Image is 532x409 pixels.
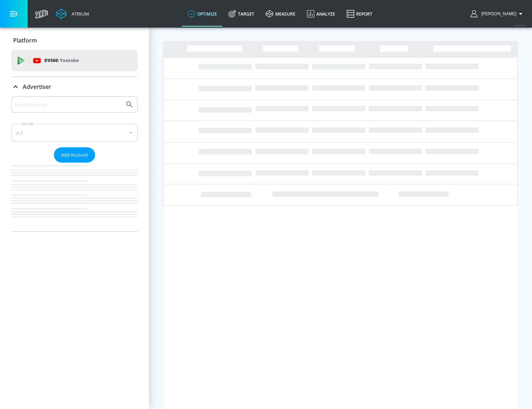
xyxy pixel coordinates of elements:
[223,1,260,27] a: Target
[11,30,138,50] div: Platform
[44,57,79,64] p: DV360:
[11,124,138,142] div: A-Z
[341,1,378,27] a: Report
[13,36,37,44] p: Platform
[11,77,138,97] div: Advertiser
[11,50,138,71] div: DV360: Youtube
[515,23,525,27] span: v 4.24.0
[471,10,525,18] button: [PERSON_NAME]
[60,57,79,64] p: Youtube
[478,11,516,16] span: login as: justin.nim@zefr.com
[54,147,95,163] button: Add Account
[182,1,223,27] a: optimize
[14,100,122,109] input: Search by name
[69,11,89,17] div: Atrium
[23,83,51,91] p: Advertiser
[301,1,341,27] a: Analyze
[11,96,138,231] div: Advertiser
[260,1,301,27] a: measure
[20,121,35,126] label: Sort By
[56,8,89,19] a: Atrium
[11,163,138,231] nav: list of Advertiser
[61,151,88,159] span: Add Account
